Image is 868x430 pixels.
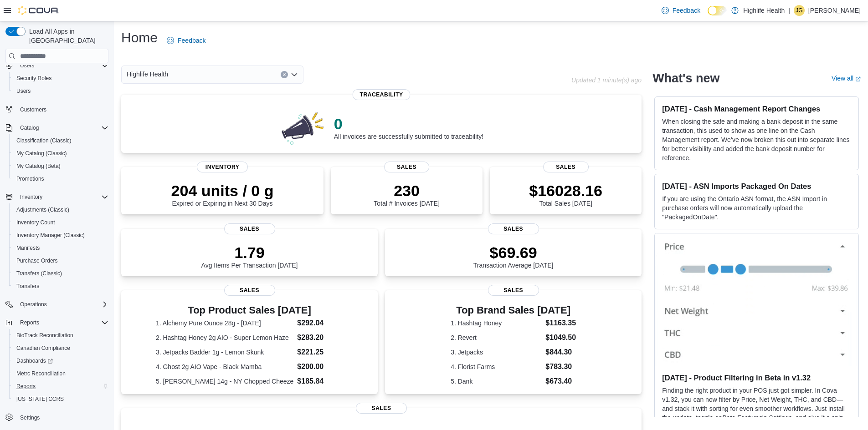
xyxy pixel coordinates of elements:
button: Transfers (Classic) [9,267,112,280]
button: Purchase Orders [9,254,112,267]
p: When closing the safe and making a bank deposit in the same transaction, this used to show as one... [662,117,851,162]
button: Metrc Reconciliation [9,367,112,380]
dt: 4. Florist Farms [451,362,542,371]
svg: External link [855,76,861,82]
button: Operations [16,299,51,310]
button: [US_STATE] CCRS [9,393,112,405]
a: [US_STATE] CCRS [13,394,67,405]
a: Customers [16,104,50,115]
span: Transfers [16,283,39,290]
span: Sales [356,403,407,414]
button: Reports [16,317,43,328]
dd: $283.20 [297,332,343,343]
a: Transfers (Classic) [13,268,66,279]
span: Inventory [16,192,108,202]
span: Sales [224,223,275,234]
h3: [DATE] - Cash Management Report Changes [662,104,851,113]
span: Purchase Orders [13,255,108,266]
button: Manifests [9,242,112,254]
span: Users [20,62,34,69]
span: Adjustments (Classic) [13,204,108,215]
img: 0 [279,109,327,146]
span: BioTrack Reconciliation [13,330,108,341]
dt: 1. Hashtag Honey [451,319,542,328]
span: Users [16,87,31,95]
span: Inventory [20,193,42,201]
span: Inventory Count [13,217,108,228]
button: Catalog [16,122,42,133]
span: [US_STATE] CCRS [16,395,64,403]
span: My Catalog (Classic) [13,148,108,159]
span: Feedback [178,36,205,45]
span: Washington CCRS [13,394,108,405]
a: Promotions [13,173,48,184]
button: Classification (Classic) [9,134,112,147]
span: Classification (Classic) [16,137,72,144]
button: Users [2,59,112,72]
span: Promotions [13,173,108,184]
a: Feedback [163,31,209,50]
span: Reports [16,383,36,390]
span: Settings [16,412,108,423]
span: Sales [488,223,539,234]
span: JG [796,5,802,16]
span: Metrc Reconciliation [13,368,108,379]
dt: 2. Revert [451,333,542,342]
button: Canadian Compliance [9,342,112,354]
a: Settings [16,412,43,423]
button: Customers [2,103,112,116]
div: Jennifer Gierum [794,5,805,16]
a: Adjustments (Classic) [13,204,73,215]
a: Feedback [658,1,704,20]
span: Manifests [16,244,40,252]
span: Security Roles [13,73,108,84]
button: Promotions [9,172,112,185]
span: Customers [16,104,108,115]
button: Clear input [281,71,288,78]
span: My Catalog (Beta) [16,162,61,170]
dd: $844.30 [545,347,576,358]
div: Expired or Expiring in Next 30 Days [171,182,274,207]
span: Sales [224,285,275,296]
span: Inventory Count [16,219,55,226]
button: My Catalog (Classic) [9,147,112,160]
span: Sales [384,162,430,172]
p: | [788,5,790,16]
a: Reports [13,381,39,392]
a: Inventory Count [13,217,59,228]
span: Security Roles [16,75,51,82]
h3: Top Brand Sales [DATE] [451,305,576,316]
dd: $783.30 [545,361,576,372]
button: Security Roles [9,72,112,85]
span: Catalog [20,124,39,132]
span: Operations [20,301,47,308]
span: Customers [20,106,46,113]
dd: $673.40 [545,376,576,387]
button: Users [9,85,112,97]
p: If you are using the Ontario ASN format, the ASN Import in purchase orders will now automatically... [662,194,851,222]
p: $16028.16 [529,182,602,200]
button: Operations [2,298,112,311]
span: Transfers [13,281,108,292]
a: Classification (Classic) [13,135,75,146]
button: BioTrack Reconciliation [9,329,112,342]
p: 230 [374,182,439,200]
span: Adjustments (Classic) [16,206,69,213]
a: BioTrack Reconciliation [13,330,77,341]
span: Dashboards [13,355,108,366]
span: Users [13,86,108,96]
span: Transfers (Classic) [16,270,62,277]
button: Transfers [9,280,112,293]
dd: $221.25 [297,347,343,358]
p: 204 units / 0 g [171,182,274,200]
span: Inventory Manager (Classic) [13,230,108,241]
dt: 2. Hashtag Honey 2g AIO - Super Lemon Haze [156,333,293,342]
span: Sales [543,162,589,172]
p: 1.79 [201,243,298,262]
div: Total Sales [DATE] [529,182,602,207]
h1: Home [121,29,158,47]
a: Security Roles [13,73,55,84]
a: Manifests [13,243,43,253]
span: Settings [20,414,40,421]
